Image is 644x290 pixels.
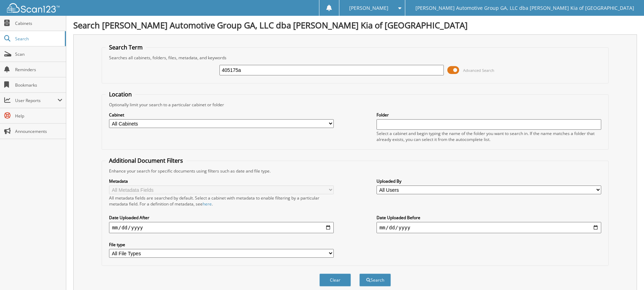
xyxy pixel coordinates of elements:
span: User Reports [15,97,57,103]
span: Advanced Search [463,68,494,73]
div: Enhance your search for specific documents using filters such as date and file type. [106,168,604,174]
span: Announcements [15,128,62,134]
div: Optionally limit your search to a particular cabinet or folder [106,102,604,108]
a: here [203,201,212,207]
label: Folder [377,112,601,118]
legend: Additional Document Filters [106,157,187,164]
label: Uploaded By [377,178,601,184]
input: start [109,222,333,233]
input: end [377,222,601,233]
label: Date Uploaded Before [377,215,601,221]
div: Select a cabinet and begin typing the name of the folder you want to search in. If the name match... [377,130,601,142]
legend: Location [106,90,135,98]
h1: Search [PERSON_NAME] Automotive Group GA, LLC dba [PERSON_NAME] Kia of [GEOGRAPHIC_DATA] [73,19,637,31]
span: [PERSON_NAME] [349,6,388,10]
span: Reminders [15,67,62,73]
span: [PERSON_NAME] Automotive Group GA, LLC dba [PERSON_NAME] Kia of [GEOGRAPHIC_DATA] [415,6,634,10]
div: All metadata fields are searched by default. Select a cabinet with metadata to enable filtering b... [109,195,333,207]
div: Searches all cabinets, folders, files, metadata, and keywords [106,55,604,61]
span: Bookmarks [15,82,62,88]
span: Search [15,36,61,42]
span: Scan [15,51,62,57]
span: Cabinets [15,20,62,26]
label: Cabinet [109,112,333,118]
span: Help [15,113,62,119]
button: Search [359,274,391,286]
legend: Search Term [106,43,146,51]
label: Metadata [109,178,333,184]
label: File type [109,242,333,248]
img: scan123-logo-white.svg [7,3,60,13]
button: Clear [319,274,351,286]
label: Date Uploaded After [109,215,333,221]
